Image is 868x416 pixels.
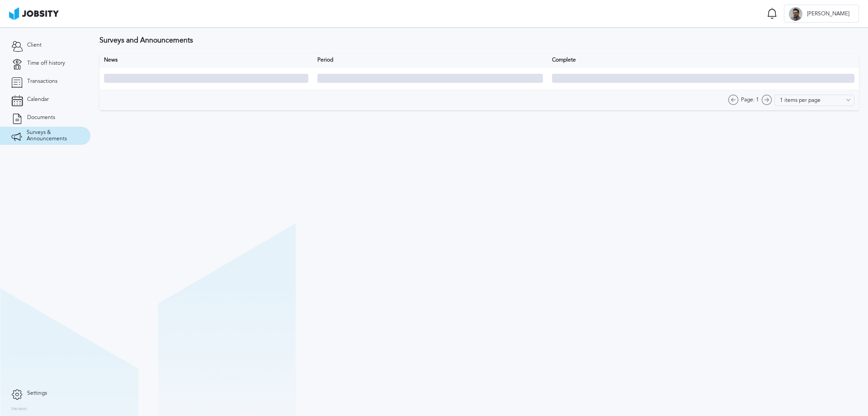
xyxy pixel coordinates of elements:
[741,97,759,103] span: Page: 1
[27,42,42,48] span: Client
[313,53,547,67] th: Period
[11,406,28,412] label: Version:
[27,60,65,67] span: Time off history
[99,36,859,44] h3: Surveys and Announcements
[27,129,79,142] span: Surveys & Announcements
[27,390,47,397] span: Settings
[27,96,49,103] span: Calendar
[802,11,854,17] span: [PERSON_NAME]
[789,7,802,21] div: D
[784,5,859,23] button: D[PERSON_NAME]
[27,115,55,121] span: Documents
[99,53,313,67] th: News
[27,78,57,85] span: Transactions
[9,7,59,20] img: ab4bad089aa723f57921c736e9817d99.png
[547,53,859,67] th: Complete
